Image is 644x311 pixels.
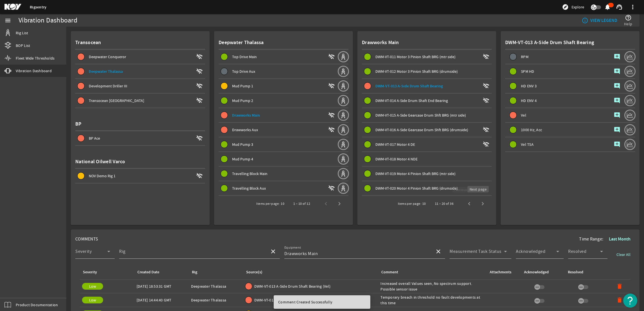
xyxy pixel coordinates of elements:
div: Resolved [568,269,583,275]
mat-icon: add_comment [614,83,620,89]
button: DWM-VT-015 A-Side Gearcase Drum Shft BRG (mtr side) [362,108,492,122]
button: more_vert [626,0,640,14]
button: Previous page [462,197,476,210]
div: Severity [83,269,97,275]
button: Transocean [GEOGRAPHIC_DATA] [75,94,205,108]
mat-label: Equipment [284,246,301,250]
div: Deepwater Thalassa [191,297,241,303]
mat-icon: wifi_off [328,83,335,89]
div: Attachments [490,269,511,275]
div: Source(s) [246,269,262,275]
span: BOP List [16,43,30,48]
mat-icon: add_comment [614,112,620,119]
div: Attachments [489,269,516,275]
button: Open Resource Center [623,294,637,308]
div: 11 – 20 of 36 [435,201,453,206]
button: Development Driller III [75,79,205,93]
mat-icon: help_outline [625,14,632,21]
span: Rig List [16,30,28,36]
button: DWM-VT-012 Motor 3 Pinion Shaft BRG (drumside) [362,64,492,78]
span: NOV Demo Rig 1 [89,173,115,178]
mat-icon: notifications [604,4,611,10]
div: Rig [191,269,239,275]
span: DWM-VT-018 Motor 4 NDE [375,156,418,162]
span: Vel TSA [521,142,534,146]
div: Created Date [137,269,184,275]
button: DWM-VT-016 A-Side Gearcase Drum Shft BRG (drumside) [362,123,492,137]
span: Low [89,298,96,303]
mat-icon: delete [616,297,623,303]
div: Increased overall Values seen, No spectrum support. Possible sensor issue [380,281,484,292]
button: Deepwater Conqueror [75,50,205,64]
mat-icon: vibration [4,67,11,74]
div: Source(s) [245,269,374,275]
div: 10 [281,201,284,206]
mat-icon: support_agent [616,4,623,10]
button: DWM-VT-018 Motor 4 NDE [362,152,492,166]
mat-label: Rig [119,249,126,254]
span: Mud Pump 4 [232,156,253,162]
div: National Oilwell Varco [75,155,205,169]
span: Explore [572,4,584,10]
b: VIEW LEGEND [590,18,617,23]
div: Items per page: [398,201,421,206]
button: Drawworks Aux [219,123,337,137]
mat-icon: add_comment [614,68,620,75]
button: Mud Pump 1 [219,79,337,93]
mat-icon: menu [4,17,11,24]
div: Resolved [567,269,604,275]
button: DWM-VT-014 A-Side Drum Shaft End Bearing [362,94,492,108]
button: Next page [476,197,489,210]
div: DWM-VT-013 A-Side Drum Shaft Bearing [505,36,635,50]
div: Acknowledged [523,269,560,275]
span: Mud Pump 1 [232,83,253,88]
div: 1 – 10 of 12 [293,201,310,206]
mat-icon: add_comment [614,97,620,104]
span: Top Drive Main [232,54,257,59]
mat-icon: close [435,248,442,255]
div: [DATE] 14:44:40 GMT [137,297,187,303]
button: Travelling Block Main [219,167,337,181]
button: DWM-VT-019 Motor 4 Pinion Shaft BRG (mtr side) [362,167,492,181]
span: DWM-VT-015 A-Side Gearcase Drum Shft BRG (mtr side) [375,113,466,118]
div: Created Date [137,269,159,275]
mat-icon: add_comment [614,126,620,133]
span: COMMENTS [75,236,98,242]
button: Next page [333,197,346,210]
button: Travelling Block Aux [219,181,337,195]
mat-icon: wifi_off [196,68,203,75]
mat-icon: close [270,248,276,255]
button: Deepwater Thalassa [75,64,205,78]
div: Comment [380,269,482,275]
mat-icon: wifi_off [328,126,335,133]
span: DWM-VT-013 A-Side Drum Shaft Bearing (Vel) [254,283,331,289]
mat-icon: wifi_off [196,135,203,142]
mat-icon: wifi_off [483,126,489,133]
mat-icon: info_outline [582,17,586,24]
mat-icon: wifi_off [328,53,335,60]
span: Deepwater Thalassa [89,69,123,74]
div: Acknowledged [524,269,549,275]
span: DWM-VT-013 A-Side Drum Shaft Bearing [375,83,443,89]
span: Transocean [GEOGRAPHIC_DATA] [89,98,144,103]
mat-icon: add_comment [614,141,620,148]
mat-label: Measurement Task Status [450,249,502,254]
button: Mud Pump 2 [219,94,337,108]
div: Vibration Dashboard [19,18,77,23]
mat-icon: wifi_off [483,83,489,89]
span: Mud Pump 2 [232,98,253,103]
button: DWM-VT-011 Motor 3 Pinion Shaft BRG (mtr side) [362,50,492,64]
span: Clear All [616,252,631,257]
button: DWM-VT-020 Motor 4 Pinion Shaft BRG (drumside) [362,181,492,195]
span: Top Drive Aux [232,69,255,74]
span: DWM-VT-012 Motor 3 Pinion Shaft BRG (drumside) [375,69,458,74]
input: Select a Rig [119,250,265,257]
div: Comment [381,269,398,275]
mat-icon: wifi_off [483,141,489,148]
span: Mud Pump 3 [232,142,253,147]
div: Comment Created Successfully [274,295,368,309]
span: DWM-VT-011 Motor 3 Pinion Shaft BRG (mtr side) [375,54,455,59]
span: Drawworks Aux [232,127,258,132]
span: HD ENV 4 [521,99,537,103]
mat-icon: add_comment [614,53,620,60]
